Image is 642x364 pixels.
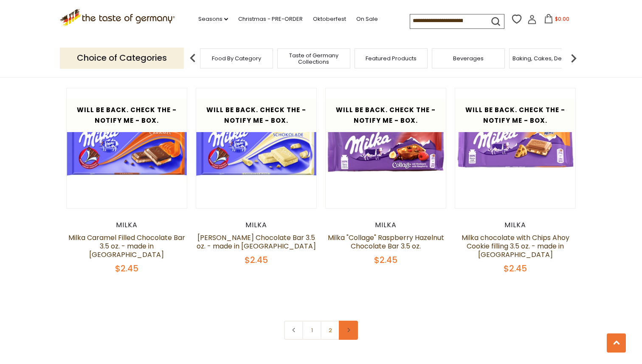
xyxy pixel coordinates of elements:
[245,254,268,266] span: $2.45
[184,50,201,67] img: previous arrow
[538,14,574,27] button: $0.00
[115,262,138,274] span: $2.45
[455,221,576,229] div: Milka
[60,48,184,68] p: Choice of Categories
[326,88,446,209] img: Milka
[462,233,569,260] a: Milka chocolate with Chips Ahoy Cookie filling 3.5 oz. - made in [GEOGRAPHIC_DATA]
[366,55,417,62] a: Featured Products
[196,221,317,229] div: Milka
[374,254,397,266] span: $2.45
[325,221,446,229] div: Milka
[565,50,582,67] img: next arrow
[512,55,578,62] a: Baking, Cakes, Desserts
[66,221,187,229] div: Milka
[67,88,187,209] img: Milka
[356,14,378,24] a: On Sale
[197,233,316,251] a: [PERSON_NAME] Chocolate Bar 3.5 oz. - made in [GEOGRAPHIC_DATA]
[302,321,321,340] a: 1
[328,233,444,251] a: Milka "Collage" Raspberry Hazelnut Chocolate Bar 3.5 oz.
[504,262,527,274] span: $2.45
[555,15,569,23] span: $0.00
[238,14,303,24] a: Christmas - PRE-ORDER
[453,55,484,62] a: Beverages
[212,55,261,62] a: Food By Category
[321,321,340,340] a: 2
[313,14,346,24] a: Oktoberfest
[280,52,348,65] a: Taste of Germany Collections
[196,88,316,209] img: Milka
[455,88,575,209] img: Milka
[68,233,185,260] a: Milka Caramel Filled Chocolate Bar 3.5 oz. - made in [GEOGRAPHIC_DATA]
[198,14,228,24] a: Seasons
